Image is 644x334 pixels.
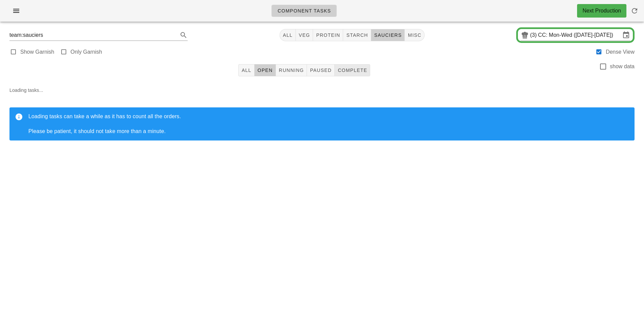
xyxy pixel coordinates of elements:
a: Component Tasks [271,5,337,17]
button: misc [405,29,424,41]
span: Open [257,68,273,73]
button: protein [313,29,343,41]
span: Running [279,68,304,73]
button: Open [255,64,276,76]
span: misc [407,32,421,38]
span: All [283,32,293,38]
div: (3) [530,32,538,38]
span: All [241,68,252,73]
label: show data [610,63,635,70]
span: Paused [310,68,332,73]
label: Dense View [606,49,635,55]
label: Only Garnish [71,49,102,55]
span: veg [299,32,310,38]
button: sauciers [371,29,405,41]
label: Show Garnish [20,49,54,55]
button: All [280,29,296,41]
span: sauciers [374,32,402,38]
button: Complete [335,64,370,76]
div: Loading tasks can take a while as it has to count all the orders. Please be patient, it should no... [28,113,629,135]
div: Next Production [582,7,621,15]
span: Complete [337,68,367,73]
button: Paused [307,64,335,76]
button: starch [343,29,371,41]
span: Component Tasks [277,8,331,14]
button: All [238,64,255,76]
button: Running [276,64,307,76]
div: Loading tasks... [4,81,640,151]
span: protein [316,32,340,38]
span: starch [346,32,368,38]
button: veg [296,29,313,41]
